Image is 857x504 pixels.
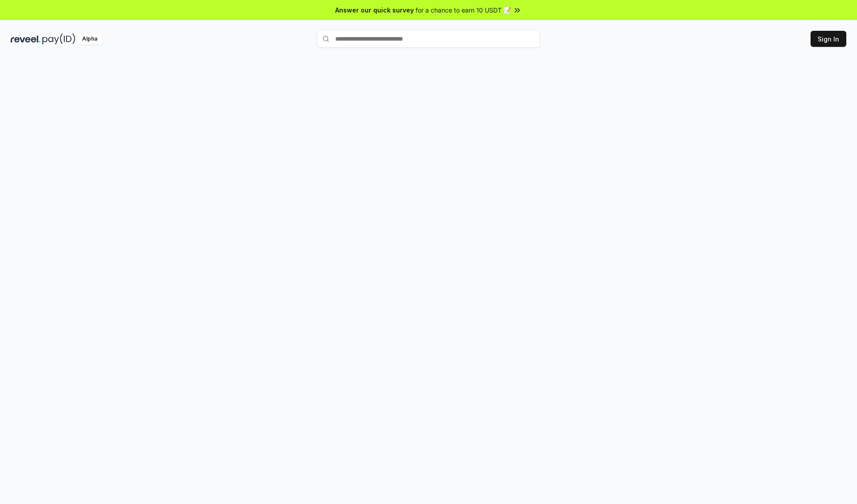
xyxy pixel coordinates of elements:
button: Sign In [811,31,846,47]
div: Alpha [77,33,102,45]
img: pay_id [42,33,75,45]
span: Answer our quick survey [335,5,414,15]
img: reveel_dark [11,33,41,45]
span: for a chance to earn 10 USDT 📝 [416,5,511,15]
